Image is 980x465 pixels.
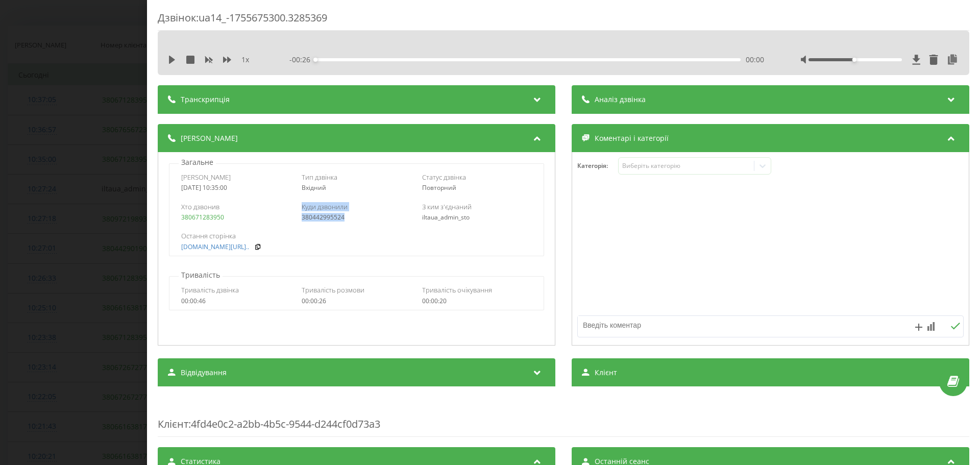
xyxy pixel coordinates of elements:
h4: Категорія : [577,162,618,169]
span: Відвідування [181,368,227,378]
div: Accessibility label [313,58,317,62]
span: [PERSON_NAME] [181,173,231,182]
p: Тривалість [179,270,223,280]
div: [DATE] 10:35:00 [181,184,291,191]
div: Дзвінок : ua14_-1755675300.3285369 [158,11,969,31]
span: Тривалість розмови [302,285,364,295]
div: 00:00:46 [181,298,291,305]
div: : 4fd4e0c2-a2bb-4b5c-9544-d244cf0d73a3 [158,397,969,437]
span: Коментарі і категорії [595,133,669,143]
a: 380671283950 [181,213,224,222]
div: iltaua_admin_sto [422,214,532,221]
span: - 00:26 [289,55,315,65]
div: 00:00:26 [302,298,411,305]
span: Аналіз дзвінка [595,94,646,105]
span: Куди дзвонили [302,202,348,211]
span: 00:00 [746,55,764,65]
span: Клієнт [158,417,188,431]
p: Загальне [179,157,216,167]
span: Тривалість дзвінка [181,285,239,295]
span: Повторний [422,183,456,192]
span: Вхідний [302,183,326,192]
span: Тип дзвінка [302,173,337,182]
span: Хто дзвонив [181,202,219,211]
span: Клієнт [595,368,617,378]
div: Accessibility label [852,58,856,62]
a: [DOMAIN_NAME][URL].. [181,243,249,251]
a: 380442995524 [302,213,345,222]
div: 00:00:20 [422,298,532,305]
div: Виберіть категорію [622,162,750,170]
span: [PERSON_NAME] [181,133,238,143]
span: З ким з'єднаний [422,202,472,211]
span: 1 x [241,55,249,65]
span: Транскрипція [181,94,230,105]
span: Статус дзвінка [422,173,466,182]
span: Остання сторінка [181,231,236,240]
span: Тривалість очікування [422,285,492,295]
